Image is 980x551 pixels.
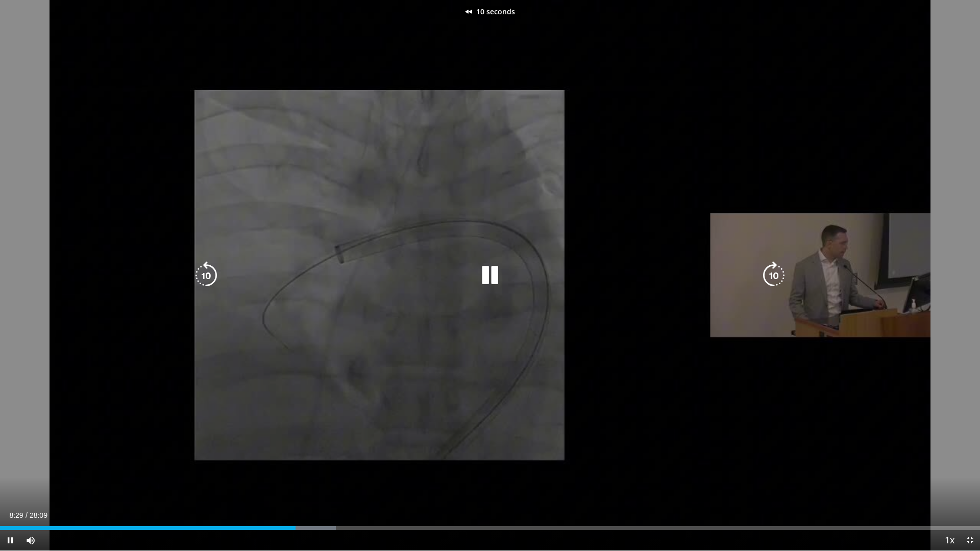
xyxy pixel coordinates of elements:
[960,530,980,550] button: Exit Fullscreen
[476,8,515,15] p: 10 seconds
[30,511,47,519] span: 28:09
[20,530,41,550] button: Mute
[9,511,23,519] span: 8:29
[26,511,28,519] span: /
[939,530,960,550] button: Playback Rate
